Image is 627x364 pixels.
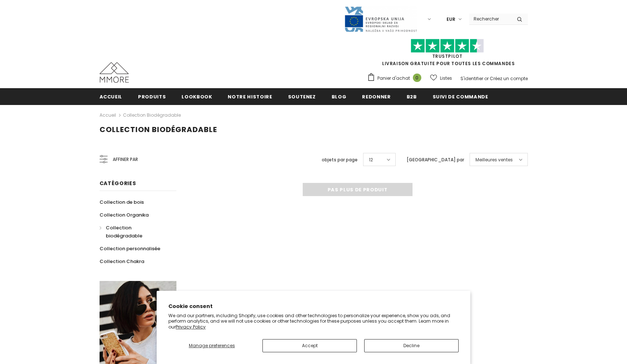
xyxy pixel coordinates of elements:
span: soutenez [288,93,316,100]
a: Collection Chakra [100,255,144,268]
a: Privacy Policy [176,324,206,330]
span: Redonner [362,93,391,100]
span: Suivi de commande [433,93,488,100]
a: Lookbook [182,88,212,105]
span: Meilleures ventes [475,156,513,164]
span: Listes [440,75,452,82]
label: [GEOGRAPHIC_DATA] par [407,156,464,164]
span: Produits [138,93,166,100]
a: TrustPilot [432,53,463,59]
span: 12 [369,156,373,164]
span: Lookbook [182,93,212,100]
a: Collection biodégradable [123,112,181,118]
a: Listes [430,72,452,85]
button: Decline [364,339,459,352]
label: objets par page [322,156,358,164]
a: Collection personnalisée [100,242,160,255]
img: Cas MMORE [100,62,129,83]
span: Panier d'achat [377,75,410,82]
a: Javni Razpis [344,16,417,22]
a: Redonner [362,88,391,105]
a: Suivi de commande [433,88,488,105]
span: Collection personnalisée [100,245,160,252]
a: soutenez [288,88,316,105]
img: Javni Razpis [344,6,417,33]
a: Créez un compte [490,75,528,82]
a: Accueil [100,111,116,120]
span: Collection biodégradable [106,224,142,239]
span: Accueil [100,93,123,100]
a: Accueil [100,88,123,105]
input: Search Site [469,14,511,24]
span: Collection biodégradable [100,124,217,135]
span: EUR [447,16,455,23]
button: Accept [262,339,357,352]
h2: Cookie consent [168,303,459,310]
a: Collection biodégradable [100,221,168,242]
a: Collection Organika [100,209,149,221]
span: Collection de bois [100,199,144,206]
button: Manage preferences [168,339,255,352]
span: Collection Organika [100,211,149,218]
span: or [484,75,489,82]
img: Faites confiance aux étoiles pilotes [411,39,484,53]
span: Affiner par [113,155,138,164]
span: 0 [413,74,421,82]
a: Produits [138,88,166,105]
span: Collection Chakra [100,258,144,265]
span: Notre histoire [228,93,272,100]
a: Blog [332,88,347,105]
span: LIVRAISON GRATUITE POUR TOUTES LES COMMANDES [367,42,528,67]
a: Panier d'achat 0 [367,73,425,84]
span: Manage preferences [189,342,235,349]
a: B2B [407,88,417,105]
a: Notre histoire [228,88,272,105]
span: Catégories [100,180,136,187]
p: We and our partners, including Shopify, use cookies and other technologies to personalize your ex... [168,313,459,330]
span: B2B [407,93,417,100]
a: S'identifier [460,75,483,82]
a: Collection de bois [100,196,144,209]
span: Blog [332,93,347,100]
